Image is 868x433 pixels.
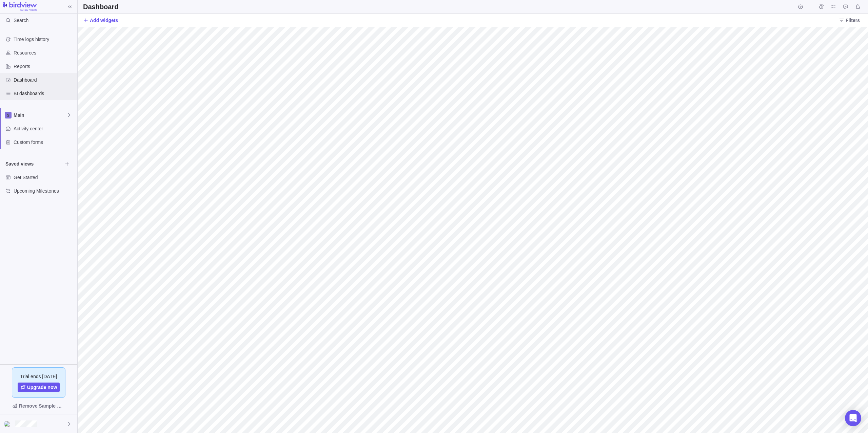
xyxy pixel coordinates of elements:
[14,188,75,194] span: Upcoming Milestones
[816,5,826,10] a: Time logs
[14,77,75,83] span: Dashboard
[829,2,838,12] span: My assignments
[841,2,850,12] span: Approval requests
[816,2,826,12] span: Time logs
[19,402,65,410] span: Remove Sample Data
[14,63,75,70] span: Reports
[841,5,850,10] a: Approval requests
[5,160,62,167] span: Saved views
[796,2,805,12] span: Start timer
[3,2,37,12] img: logo
[20,373,57,380] span: Trial ends [DATE]
[62,159,72,169] span: Browse views
[83,16,118,25] span: Add widgets
[14,112,66,118] span: Main
[14,174,75,181] span: Get Started
[18,383,60,392] a: Upgrade now
[83,2,118,12] h2: Dashboard
[829,5,838,10] a: My assignments
[4,421,12,427] img: Show
[5,400,72,411] span: Remove Sample Data
[14,17,28,24] span: Search
[14,36,75,43] span: Time logs history
[845,410,861,426] div: Open Intercom Messenger
[14,90,75,97] span: BI dashboards
[14,49,75,56] span: Resources
[27,384,57,391] span: Upgrade now
[4,420,12,428] div: Juraj Tesak
[853,2,863,12] span: Notifications
[836,16,863,25] span: Filters
[846,17,860,24] span: Filters
[853,5,863,10] a: Notifications
[14,125,75,132] span: Activity center
[90,17,118,24] span: Add widgets
[14,139,75,146] span: Custom forms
